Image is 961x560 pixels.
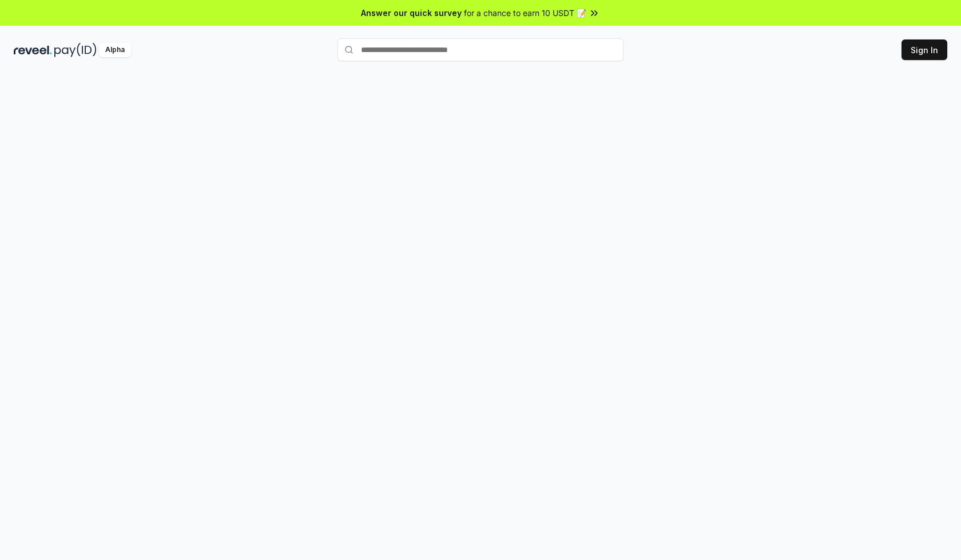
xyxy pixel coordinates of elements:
[361,7,462,19] span: Answer our quick survey
[464,7,586,19] span: for a chance to earn 10 USDT 📝
[14,43,52,57] img: reveel_dark
[902,39,947,60] button: Sign In
[54,43,97,57] img: pay_id
[99,43,131,57] div: Alpha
